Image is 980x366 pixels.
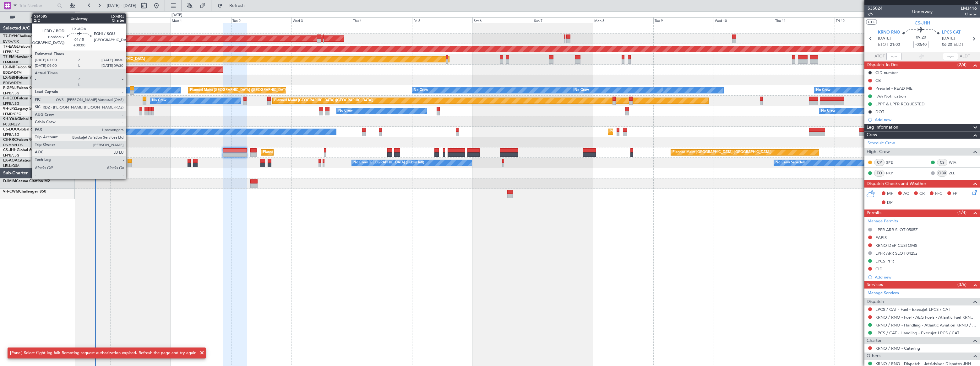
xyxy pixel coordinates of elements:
[50,17,110,23] div: Sat 30
[890,42,900,48] span: 21:00
[533,17,593,23] div: Sun 7
[3,81,22,85] a: EDLW/DTM
[3,66,53,69] a: LX-INBFalcon 900EX EASy II
[835,17,895,23] div: Fri 12
[3,117,39,121] a: 9H-YAAGlobal 5000
[3,107,36,111] a: 9H-LPZLegacy 500
[875,109,884,114] div: DOT
[3,143,23,147] a: DNMM/LOS
[3,117,17,121] span: 9H-YAA
[886,160,900,165] a: SPE
[291,17,352,23] div: Wed 3
[774,17,834,23] div: Thu 11
[3,34,44,38] a: T7-DYNChallenger 604
[875,243,917,248] div: KRNO DEP CUSTOMS
[954,42,964,48] span: ELDT
[867,353,880,360] span: Others
[3,107,16,111] span: 9H-LPZ
[3,66,15,69] span: LX-INB
[867,337,882,344] span: Charter
[85,55,145,64] div: Planned Maint [GEOGRAPHIC_DATA]
[3,153,19,158] a: LFPB/LBG
[3,86,17,90] span: F-GPNJ
[949,160,963,165] a: WIA
[3,97,17,100] span: F-HECD
[875,266,883,272] div: CID
[868,218,898,225] a: Manage Permits
[915,20,930,26] span: CS-JHH
[878,42,888,48] span: ETOT
[866,19,877,25] button: UTC
[3,39,19,44] a: EVRA/RIX
[263,148,362,157] div: Planned Maint [GEOGRAPHIC_DATA] ([GEOGRAPHIC_DATA])
[875,70,898,75] div: CID number
[3,179,16,183] span: D-IMIM
[868,12,883,17] span: 2/5
[110,17,171,23] div: Sun 31
[875,330,959,336] a: LPCS / CAT - Handling - Execujet LPCS / CAT
[3,86,41,90] a: F-GPNJFalcon 900EX
[352,17,412,23] div: Thu 4
[574,86,589,95] div: No Crew
[875,101,925,107] div: LPPT & LPFR REQUESTED
[338,106,353,116] div: No Crew
[3,70,22,75] a: EDLW/DTM
[3,128,39,131] a: CS-DOUGlobal 6500
[3,45,36,49] a: T7-EAGLFalcon 8X
[16,15,66,19] span: All Aircraft
[961,5,977,12] span: LMJ416
[875,274,977,280] div: Add new
[875,235,887,240] div: EAPIS
[867,298,884,305] span: Dispatch
[593,17,653,23] div: Mon 8
[953,191,957,197] span: FP
[3,138,40,142] a: CS-RRCFalcon 900LX
[867,281,883,289] span: Services
[412,17,472,23] div: Fri 5
[353,158,424,167] div: No Crew [GEOGRAPHIC_DATA] (Dublin Intl)
[776,158,805,167] div: No Crew Sabadell
[887,200,893,206] span: DP
[3,148,17,152] span: CS-JHH
[867,61,898,69] span: Dispatch To-Dos
[3,101,19,106] a: LFPB/LBG
[867,148,890,156] span: Flight Crew
[874,170,885,177] div: FO
[875,78,881,83] div: CB
[3,76,34,80] a: LX-GBHFalcon 7X
[414,86,428,95] div: No Crew
[171,13,182,18] div: [DATE]
[874,53,885,60] span: ATOT
[875,315,977,320] a: KRNO / RNO - Fuel - AEG Fuels - Atlantic Fuel KRNO / RNO
[878,29,900,36] span: KRNO RNO
[867,131,877,139] span: Crew
[152,96,166,105] div: No Crew
[875,251,917,256] div: LPFR ARR SLOT 0425z
[942,35,955,42] span: [DATE]
[3,60,22,65] a: LFMN/NCE
[3,190,19,194] span: 9H-CWM
[672,148,771,157] div: Planned Maint [GEOGRAPHIC_DATA] ([GEOGRAPHIC_DATA])
[3,163,19,168] a: LELL/QSA
[3,159,18,162] span: LX-AOA
[653,17,714,23] div: Tue 9
[274,96,373,105] div: Planned Maint [GEOGRAPHIC_DATA] ([GEOGRAPHIC_DATA])
[3,34,17,38] span: T7-DYN
[610,127,709,136] div: Planned Maint [GEOGRAPHIC_DATA] ([GEOGRAPHIC_DATA])
[949,170,963,176] a: ZLE
[957,61,966,68] span: (2/4)
[107,3,136,8] span: [DATE] - [DATE]
[224,3,250,8] span: Refresh
[919,191,925,197] span: CR
[215,1,252,11] button: Refresh
[3,55,15,59] span: T7-EMI
[867,124,898,131] span: Leg Information
[3,97,34,100] a: F-HECDFalcon 7X
[937,170,947,177] div: OBX
[942,42,952,48] span: 06:20
[3,122,20,127] a: FCBB/BZV
[19,1,55,10] input: Trip Number
[3,55,41,59] a: T7-EMIHawker 900XP
[3,112,21,116] a: LFMD/CEQ
[3,159,48,162] a: LX-AOACitation Mustang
